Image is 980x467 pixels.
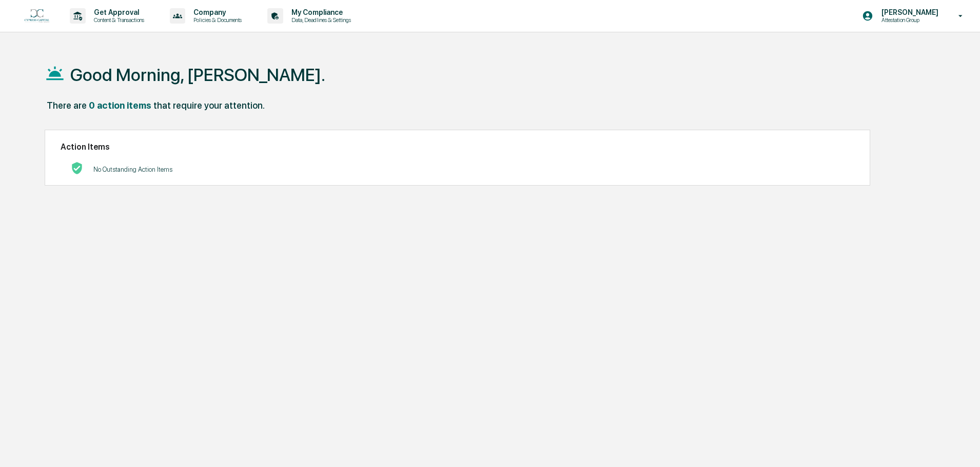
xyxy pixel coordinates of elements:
[86,16,149,24] p: Content & Transactions
[89,100,151,111] div: 0 action items
[93,166,172,173] p: No Outstanding Action Items
[153,100,265,111] div: that require your attention.
[71,162,83,174] img: No Actions logo
[283,16,356,24] p: Data, Deadlines & Settings
[185,8,247,16] p: Company
[873,8,944,16] p: [PERSON_NAME]
[86,8,149,16] p: Get Approval
[47,100,87,111] div: There are
[283,8,356,16] p: My Compliance
[25,9,49,23] img: logo
[873,16,944,24] p: Attestation Group
[61,142,854,152] h2: Action Items
[70,65,325,85] h1: Good Morning, [PERSON_NAME].
[185,16,247,24] p: Policies & Documents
